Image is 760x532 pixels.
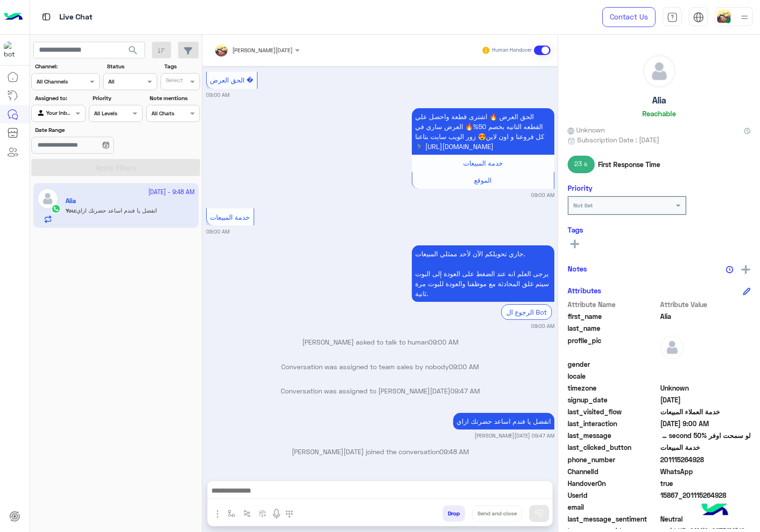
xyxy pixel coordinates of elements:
span: last_visited_flow [568,407,658,417]
span: timezone [568,383,658,393]
a: tab [663,7,682,27]
label: Channel: [35,62,99,71]
button: search [122,42,145,62]
span: 09:00 AM [428,338,458,346]
span: 2025-09-30T06:00:38.419Z [660,419,751,429]
p: Conversation was assigned to team sales by nobody [206,362,554,372]
span: null [660,371,751,381]
span: UserId [568,490,658,500]
span: 09:00 AM [449,363,479,371]
img: profile [739,11,750,23]
span: HandoverOn [568,478,658,488]
small: 09:00 AM [206,91,229,99]
img: tab [693,12,704,23]
span: لو سمحت اوفر buy one get second 50% لسه متاح؟ لان مش موجود على الويب سايت [660,430,751,440]
span: خدمة المبيعات [210,213,250,221]
span: last_interaction [568,419,658,429]
span: last_message [568,430,658,440]
img: add [741,265,750,274]
p: [PERSON_NAME] asked to talk to human [206,337,554,347]
span: [PERSON_NAME][DATE] [232,47,293,54]
img: Logo [4,7,23,27]
small: Human Handover [492,47,532,54]
img: tab [667,12,678,23]
span: gender [568,359,658,369]
label: Priority [93,94,142,103]
p: Conversation was assigned to [PERSON_NAME][DATE] [206,386,554,396]
p: 30/9/2025, 9:00 AM [412,245,554,302]
span: phone_number [568,455,658,465]
span: خدمة المبيعات [660,442,751,452]
small: 09:00 AM [531,191,554,199]
span: last_name [568,323,658,333]
p: 30/9/2025, 9:00 AM [412,108,554,155]
span: null [660,359,751,369]
p: Live Chat [59,11,93,24]
p: 30/9/2025, 9:47 AM [453,413,554,429]
span: 0 [660,514,751,524]
h6: Tags [568,225,750,234]
span: First Response Time [598,159,660,169]
h5: Alia [652,95,666,106]
img: make a call [285,510,293,518]
span: الحق العرض 🔥 اشترى قطعة واحصل علي القطعه التانيه بخصم 50%🔥 العرض ساري في كل فروعنا و اون لاين😍 زو... [415,112,544,150]
img: userImage [717,9,731,23]
div: Select [164,76,183,87]
span: signup_date [568,395,658,405]
small: [PERSON_NAME][DATE] 09:47 AM [475,432,554,439]
span: Attribute Value [660,299,751,309]
label: Status [107,62,156,71]
span: ChannelId [568,467,658,476]
img: tab [40,11,52,23]
span: الحق العرض � [210,76,253,84]
button: Trigger scenario [239,505,255,521]
img: send voice note [271,508,282,520]
h6: Priority [568,184,592,192]
span: null [660,502,751,512]
span: last_message_sentiment [568,514,658,524]
label: Date Range [35,126,142,134]
img: hulul-logo.png [698,494,731,527]
small: 09:00 AM [531,322,554,330]
img: notes [726,266,733,273]
span: Attribute Name [568,299,658,309]
img: select flow [228,510,235,517]
img: send attachment [212,508,223,520]
button: create order [255,505,271,521]
button: Apply Filters [31,159,200,176]
b: Not Set [573,202,593,209]
span: true [660,478,751,488]
span: profile_pic [568,336,658,357]
span: الموقع [474,176,492,184]
div: الرجوع ال Bot [501,304,552,320]
img: defaultAdmin.png [643,55,675,87]
span: 201115264928 [660,455,751,465]
span: 09:47 AM [450,387,480,395]
button: Send and close [472,505,522,522]
span: خدمة العملاء المبيعات [660,407,751,417]
label: Note mentions [150,94,199,103]
span: 09:48 AM [439,448,469,456]
span: email [568,502,658,512]
span: Unknown [660,383,751,393]
span: last_clicked_button [568,442,658,452]
button: Drop [443,505,465,522]
span: Unknown [568,125,605,135]
button: select flow [224,505,239,521]
a: Contact Us [602,7,655,27]
span: خدمة المبيعات [463,159,503,167]
span: 2 [660,467,751,476]
span: 15867_201115264928 [660,490,751,500]
img: create order [259,510,266,517]
img: defaultAdmin.png [660,336,684,359]
span: Alia [660,311,751,321]
img: send message [534,509,544,518]
p: [PERSON_NAME][DATE] joined the conversation [206,447,554,457]
img: 713415422032625 [4,41,21,58]
h6: Reachable [642,109,676,118]
img: Trigger scenario [243,510,251,517]
span: first_name [568,311,658,321]
span: 23 s [568,156,595,173]
label: Assigned to: [35,94,84,103]
span: locale [568,371,658,381]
